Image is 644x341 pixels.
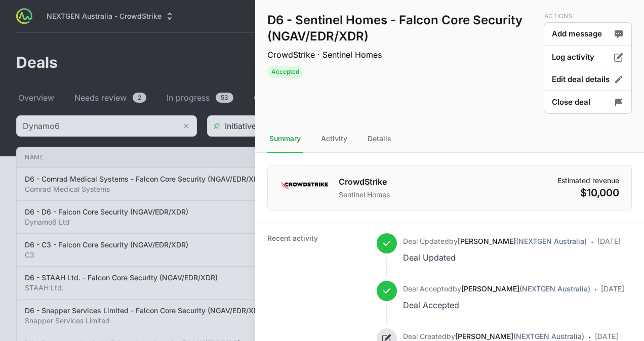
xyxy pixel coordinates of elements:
span: · [594,283,597,312]
p: by [403,236,587,246]
h1: D6 - Sentinel Homes - Falcon Core Security (NGAV/EDR/XDR) [267,12,540,45]
span: (NEXTGEN Australia) [516,237,587,245]
button: Log activity [544,46,632,69]
div: Deal Updated [403,250,587,265]
button: Edit deal details [544,68,632,92]
div: Deal Accepted [403,298,590,312]
a: [PERSON_NAME](NEXTGEN Australia) [458,237,587,245]
a: [PERSON_NAME](NEXTGEN Australia) [461,284,590,293]
dt: Estimated revenue [557,176,619,186]
span: (NEXTGEN Australia) [519,284,590,293]
time: [DATE] [601,284,624,293]
span: Deal Created [403,332,447,340]
time: [DATE] [595,332,618,340]
span: (NEXTGEN Australia) [513,332,584,340]
span: · [591,235,593,265]
p: Actions [544,12,632,20]
div: Summary [267,125,303,153]
a: [PERSON_NAME](NEXTGEN Australia) [455,332,584,340]
time: [DATE] [597,237,621,245]
button: Close deal [544,91,632,114]
div: Activity [319,125,349,153]
div: Deal actions [544,12,632,113]
p: by [403,284,590,294]
h1: CrowdStrike [339,176,390,188]
button: Add message [544,22,632,46]
nav: Tabs [255,125,644,153]
span: Deal Accepted [403,284,453,293]
span: Deal Updated [403,237,449,245]
img: CrowdStrike [280,176,329,196]
div: Details [366,125,393,153]
dd: $10,000 [557,186,619,200]
p: Sentinel Homes [339,190,390,200]
p: CrowdStrike · Sentinel Homes [267,49,540,61]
